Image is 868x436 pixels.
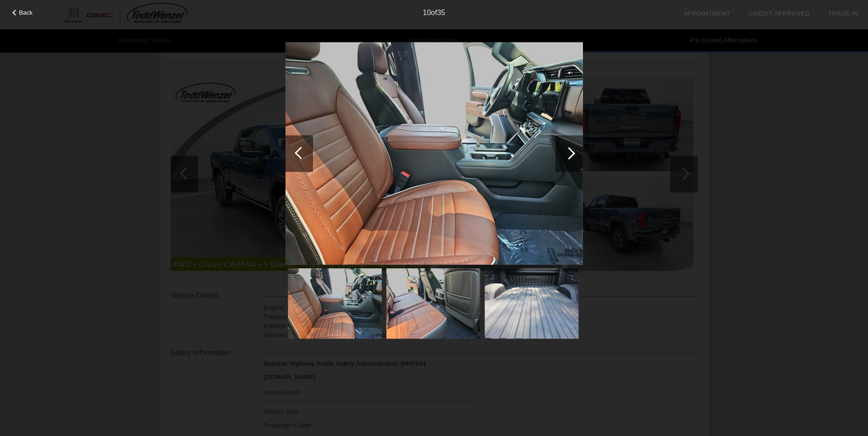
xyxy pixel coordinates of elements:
img: 8e246ee2a69b82d4614276c9b8357570.jpg [485,268,578,339]
span: 35 [437,9,445,16]
span: Back [19,9,33,16]
img: b21028b13dbd135d45e8b5820d17db54.jpg [288,268,382,339]
a: Appointment [684,10,730,17]
a: Credit Approved [749,10,810,17]
span: 10 [423,9,431,16]
img: 3df5e23fedb1d201b522e96410f03100.jpg [386,268,480,339]
img: b21028b13dbd135d45e8b5820d17db54.jpg [286,42,583,265]
a: Trade-In [828,10,859,17]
